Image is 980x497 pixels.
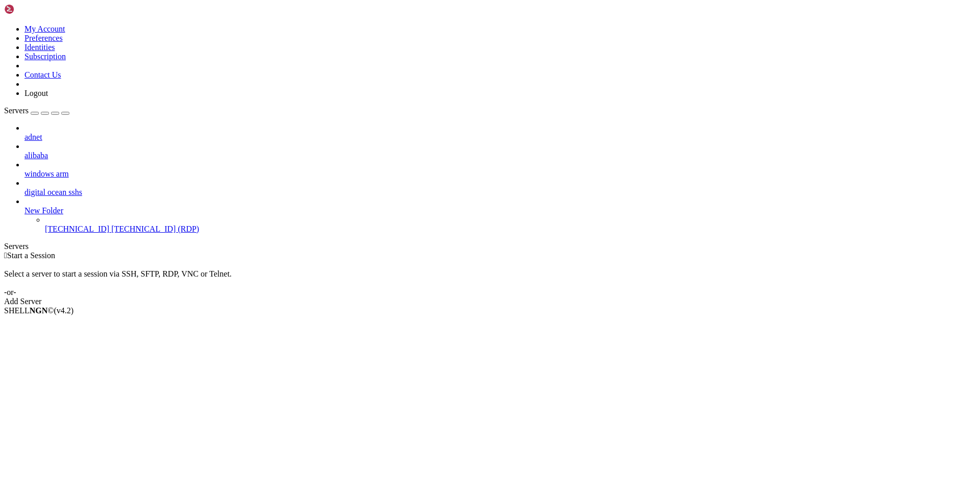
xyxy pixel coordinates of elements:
[4,297,976,306] div: Add Server
[24,188,976,197] a: digital ocean sshs
[4,260,976,297] div: Select a server to start a session via SSH, SFTP, RDP, VNC or Telnet. -or-
[4,251,7,260] span: 
[24,160,976,179] li: windows arm
[4,242,976,251] div: Servers
[24,151,976,160] a: alibaba
[45,225,109,233] span: [TECHNICAL_ID]
[24,70,61,79] a: Contact Us
[4,106,69,115] a: Servers
[24,188,82,196] span: digital ocean sshs
[24,89,48,97] a: Logout
[24,123,976,142] li: adnet
[24,142,976,160] li: alibaba
[24,206,976,215] a: New Folder
[45,225,976,234] a: [TECHNICAL_ID] [TECHNICAL_ID] (RDP)
[24,52,66,61] a: Subscription
[24,133,42,141] span: adnet
[24,169,976,179] a: windows arm
[45,215,976,234] li: [TECHNICAL_ID] [TECHNICAL_ID] (RDP)
[24,197,976,234] li: New Folder
[24,133,976,142] a: adnet
[24,43,55,52] a: Identities
[24,206,63,215] span: New Folder
[111,225,199,233] span: [TECHNICAL_ID] (RDP)
[24,179,976,197] li: digital ocean sshs
[24,151,48,160] span: alibaba
[4,4,63,14] img: Shellngn
[4,106,29,115] span: Servers
[54,306,74,315] span: 4.2.0
[24,34,63,42] a: Preferences
[24,169,69,178] span: windows arm
[4,306,73,315] span: SHELL ©
[7,251,55,260] span: Start a Session
[30,306,48,315] b: NGN
[24,24,65,33] a: My Account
